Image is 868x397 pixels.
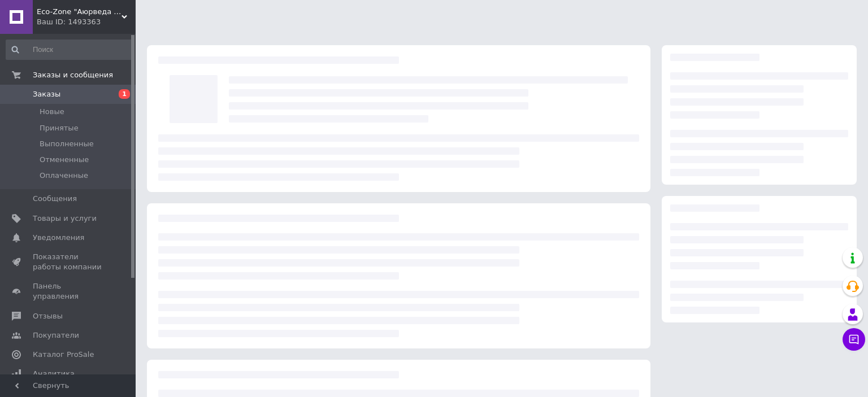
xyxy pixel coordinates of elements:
span: Каталог ProSale [33,350,94,360]
span: Показатели работы компании [33,252,105,272]
span: Выполненные [40,139,94,149]
span: Отзывы [33,311,63,321]
span: Товары и услуги [33,213,97,224]
span: Оплаченные [40,171,88,181]
span: Панель управления [33,281,105,302]
span: Сообщения [33,194,77,204]
span: Уведомления [33,233,84,243]
span: Покупатели [33,330,79,341]
input: Поиск [6,40,133,60]
div: Ваш ID: 1493363 [37,17,136,27]
span: Заказы и сообщения [33,70,113,80]
span: 1 [119,89,130,99]
span: Eco-Zone "Аюрведа для здоровья" [37,7,121,17]
span: Принятые [40,123,79,133]
span: Новые [40,107,64,117]
span: Заказы [33,89,60,99]
button: Чат с покупателем [843,328,865,351]
span: Отмененные [40,155,89,165]
span: Аналитика [33,369,75,379]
